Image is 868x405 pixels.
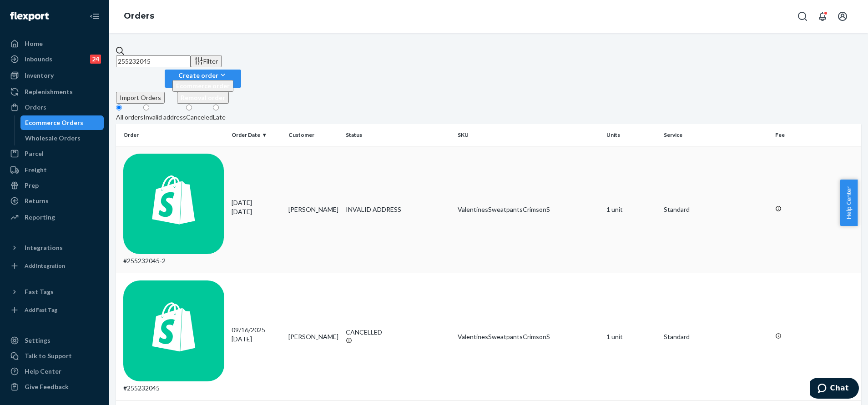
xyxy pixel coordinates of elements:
div: Invalid address [143,113,186,122]
a: Inventory [5,68,104,83]
button: Removal order [177,92,229,104]
button: Open notifications [813,7,832,25]
div: 24 [90,55,101,64]
td: [PERSON_NAME] [285,146,342,273]
a: Prep [5,178,104,193]
div: Add Fast Tag [25,306,57,314]
a: Orders [124,11,154,21]
a: Ecommerce Orders [20,115,104,130]
img: Flexport logo [10,12,49,21]
input: Late [213,105,219,110]
div: Late [213,113,226,122]
input: Invalid address [143,105,149,110]
a: Add Fast Tag [5,303,104,317]
th: Status [342,124,454,146]
div: Give Feedback [25,382,69,391]
p: Standard [664,205,768,214]
div: Prep [25,181,39,190]
button: Filter [191,55,222,67]
div: Customer [288,131,338,139]
div: Orders [25,103,46,112]
button: Close Navigation [86,7,104,25]
button: Open Search Box [793,7,812,25]
button: Ecommerce order [172,80,233,92]
th: Service [660,124,772,146]
a: Orders [5,100,104,115]
div: Reporting [25,213,55,222]
button: Give Feedback [5,380,104,394]
p: [DATE] [232,207,282,216]
th: Order Date [228,124,285,146]
div: Integrations [25,243,63,252]
a: Parcel [5,146,104,161]
a: Freight [5,163,104,177]
a: Wholesale Orders [20,131,104,145]
th: Units [603,124,660,146]
ol: breadcrumbs [116,3,161,30]
a: Help Center [5,364,104,379]
td: 1 unit [603,273,660,400]
div: Filter [194,56,218,66]
div: Returns [25,196,49,205]
input: All orders [116,105,122,110]
a: Returns [5,194,104,208]
input: Search orders [116,55,191,67]
button: Import Orders [116,92,165,104]
div: CANCELLED [346,328,450,337]
div: Canceled [186,113,213,122]
input: Canceled [186,105,192,110]
a: Reporting [5,210,104,225]
a: Home [5,36,104,51]
div: Fast Tags [25,287,54,296]
p: Standard [664,332,768,341]
div: All orders [116,113,143,122]
span: Ecommerce order [176,82,230,90]
div: ValentinesSweatpantsCrimsonS [458,332,600,341]
p: [DATE] [232,335,282,344]
div: Inbounds [25,55,52,64]
a: Add Integration [5,259,104,273]
div: #255232045 [123,280,224,393]
a: Replenishments [5,85,104,99]
div: Wholesale Orders [25,134,81,143]
button: Integrations [5,240,104,255]
button: Fast Tags [5,285,104,299]
button: Help Center [840,180,858,226]
div: Settings [25,336,50,345]
button: Create orderEcommerce orderRemoval order [165,70,241,88]
th: Fee [772,124,861,146]
div: ValentinesSweatpantsCrimsonS [458,205,600,214]
div: Home [25,39,43,48]
div: [DATE] [232,198,282,216]
a: Inbounds24 [5,52,104,66]
button: Open account menu [833,7,852,25]
div: 09/16/2025 [232,325,282,344]
td: 1 unit [603,146,660,273]
div: Help Center [25,367,61,376]
span: Removal order [181,94,225,101]
button: Talk to Support [5,349,104,363]
div: INVALID ADDRESS [346,205,450,214]
th: Order [116,124,228,146]
td: [PERSON_NAME] [285,273,342,400]
div: Replenishments [25,87,73,96]
div: Freight [25,165,47,175]
div: #255232045-2 [123,154,224,266]
div: Talk to Support [25,351,72,360]
iframe: Opens a widget where you can chat to one of our agents [810,378,859,400]
th: SKU [454,124,603,146]
div: Create order [172,70,233,80]
div: Inventory [25,71,54,80]
div: Add Integration [25,262,65,270]
a: Settings [5,333,104,348]
div: Parcel [25,149,44,158]
div: Ecommerce Orders [25,118,83,127]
